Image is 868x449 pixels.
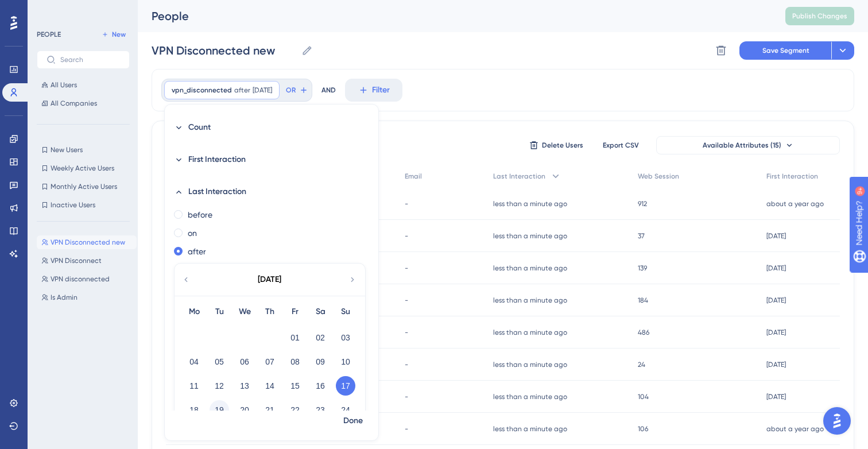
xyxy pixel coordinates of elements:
span: 106 [638,424,648,433]
span: OR [286,86,296,95]
span: Monthly Active Users [51,182,117,191]
button: Export CSV [592,136,649,154]
span: - [405,231,408,241]
button: 09 [311,352,330,371]
button: 04 [184,352,204,371]
span: All Users [51,80,77,90]
time: less than a minute ago [493,232,567,240]
button: Filter [345,79,402,102]
time: less than a minute ago [493,425,567,433]
div: Mo [181,305,207,319]
time: about a year ago [766,425,824,433]
span: VPN Disconnect [51,256,102,265]
button: 13 [235,376,254,396]
span: Done [343,414,363,428]
button: VPN Disconnected new [37,235,137,249]
time: less than a minute ago [493,393,567,401]
button: Done [337,411,369,431]
div: Th [257,305,282,319]
time: less than a minute ago [493,328,567,336]
button: VPN disconnected [37,272,137,286]
span: - [405,199,408,208]
span: VPN Disconnected new [51,238,125,247]
label: before [188,208,212,222]
span: 912 [638,199,647,208]
span: - [405,264,408,273]
button: Inactive Users [37,198,130,212]
div: PEOPLE [37,30,61,39]
span: - [405,296,408,305]
div: Sa [308,305,333,319]
span: - [405,360,408,369]
span: - [405,392,408,401]
button: 05 [210,352,229,371]
button: 08 [285,352,305,371]
button: 03 [336,328,355,347]
span: Inactive Users [51,200,95,210]
button: All Companies [37,96,130,110]
span: 184 [638,296,648,305]
span: Delete Users [542,141,583,150]
label: on [188,226,197,240]
button: 16 [311,376,330,396]
span: - [405,328,408,337]
input: Segment Name [152,42,297,59]
button: 14 [260,376,280,396]
div: We [232,305,257,319]
span: All Companies [51,99,97,108]
time: less than a minute ago [493,296,567,304]
span: Web Session [638,172,679,181]
button: 20 [235,400,254,420]
button: 07 [260,352,280,371]
span: Filter [372,83,390,97]
span: Last Interaction [493,172,545,181]
button: 06 [235,352,254,371]
span: New Users [51,145,83,154]
span: 24 [638,360,645,369]
time: [DATE] [766,393,786,401]
button: 22 [285,400,305,420]
button: 21 [260,400,280,420]
span: Publish Changes [792,11,847,21]
span: 486 [638,328,649,337]
button: Last Interaction [174,178,365,206]
time: [DATE] [766,361,786,369]
button: Is Admin [37,291,137,304]
button: 11 [184,376,204,396]
span: Email [405,172,422,181]
button: All Users [37,78,130,92]
button: Weekly Active Users [37,161,130,175]
button: VPN Disconnect [37,254,137,268]
button: Delete Users [528,136,585,154]
span: 37 [638,231,645,241]
span: 139 [638,264,647,273]
button: Save Segment [739,41,831,60]
button: Available Attributes (15) [656,136,840,154]
div: [DATE] [258,273,281,287]
div: Su [333,305,358,319]
div: People [152,8,757,24]
span: New [112,30,126,39]
button: Publish Changes [785,7,854,25]
span: Need Help? [27,3,72,17]
label: after [188,245,206,258]
input: Search [60,56,120,64]
time: less than a minute ago [493,361,567,369]
button: Monthly Active Users [37,180,130,193]
span: VPN disconnected [51,274,110,284]
time: less than a minute ago [493,264,567,272]
button: 01 [285,328,305,347]
div: Fr [282,305,308,319]
span: - [405,424,408,433]
button: Count [174,114,365,141]
time: about a year ago [766,200,824,208]
span: Export CSV [603,141,639,150]
button: 17 [336,376,355,396]
iframe: UserGuiding AI Assistant Launcher [820,404,854,438]
span: Save Segment [762,46,809,55]
time: [DATE] [766,264,786,272]
button: 02 [311,328,330,347]
button: OR [284,81,309,99]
